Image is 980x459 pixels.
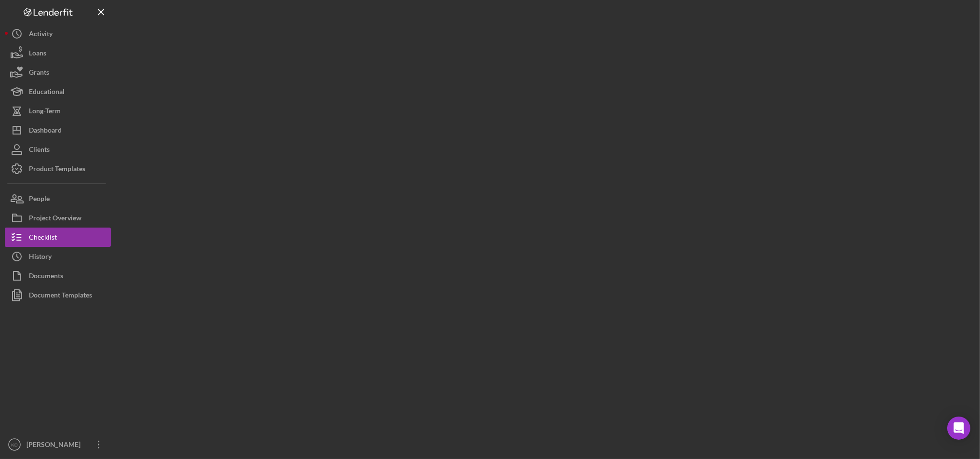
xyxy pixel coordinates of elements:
button: Educational [5,82,111,101]
div: Checklist [29,228,57,249]
div: Educational [29,82,65,104]
div: Dashboard [29,121,62,142]
button: Dashboard [5,121,111,140]
button: Grants [5,63,111,82]
button: Project Overview [5,208,111,228]
div: Document Templates [29,285,92,307]
div: Loans [29,43,46,65]
div: Project Overview [29,208,81,230]
button: Loans [5,43,111,63]
div: Grants [29,63,49,84]
div: History [29,247,52,269]
div: Long-Term [29,101,61,123]
button: Activity [5,24,111,43]
button: KD[PERSON_NAME] [5,435,111,454]
button: History [5,247,111,266]
div: Documents [29,266,63,288]
div: People [29,189,50,211]
div: Clients [29,140,50,162]
button: Document Templates [5,285,111,305]
text: KD [11,442,17,447]
button: Long-Term [5,101,111,121]
div: [PERSON_NAME] [24,435,87,457]
div: Open Intercom Messenger [947,417,970,440]
button: Clients [5,140,111,159]
button: Checklist [5,228,111,247]
button: Product Templates [5,159,111,178]
div: Product Templates [29,159,85,181]
div: Activity [29,24,53,46]
button: Documents [5,266,111,285]
button: People [5,189,111,208]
